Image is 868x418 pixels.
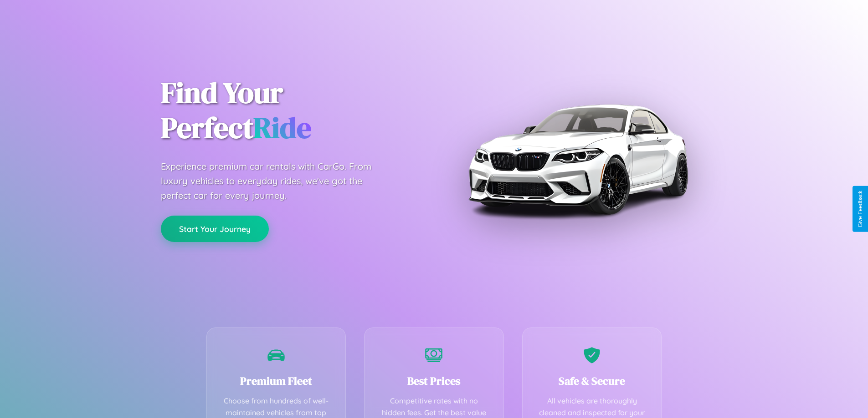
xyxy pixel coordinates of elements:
div: Give Feedback [857,191,863,227]
h3: Safe & Secure [536,373,648,388]
h3: Premium Fleet [221,373,332,388]
span: Ride [253,108,311,147]
h1: Find Your Perfect [161,76,421,146]
h3: Best Prices [378,373,490,388]
p: Experience premium car rentals with CarGo. From luxury vehicles to everyday rides, we've got the ... [161,159,389,203]
img: Premium BMW car rental vehicle [464,45,692,273]
button: Start Your Journey [161,216,269,242]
